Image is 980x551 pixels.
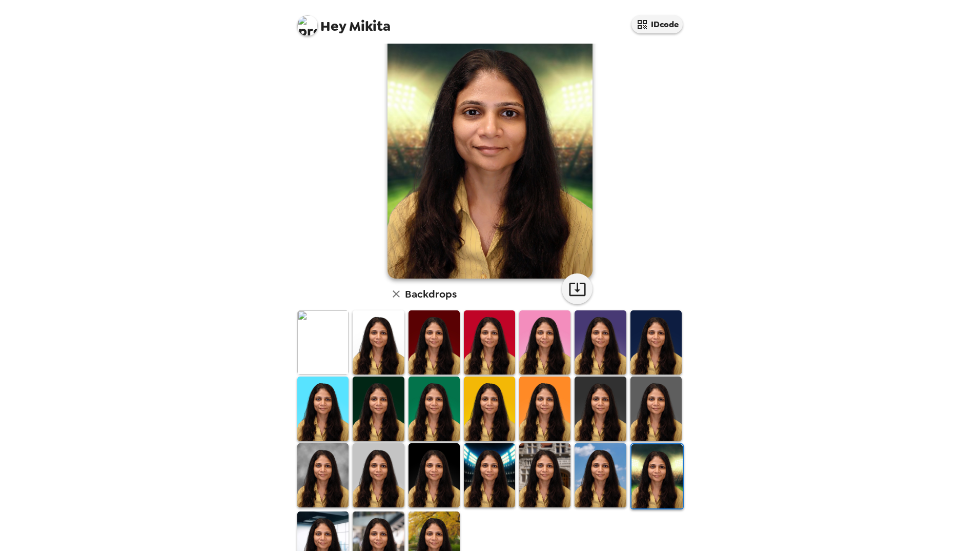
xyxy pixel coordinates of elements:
span: Mikita [297,10,391,33]
img: profile pic [297,15,318,36]
button: IDcode [631,15,683,33]
span: Hey [320,17,346,35]
img: Original [297,310,349,375]
h6: Backdrops [405,286,457,302]
img: user [387,22,593,279]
